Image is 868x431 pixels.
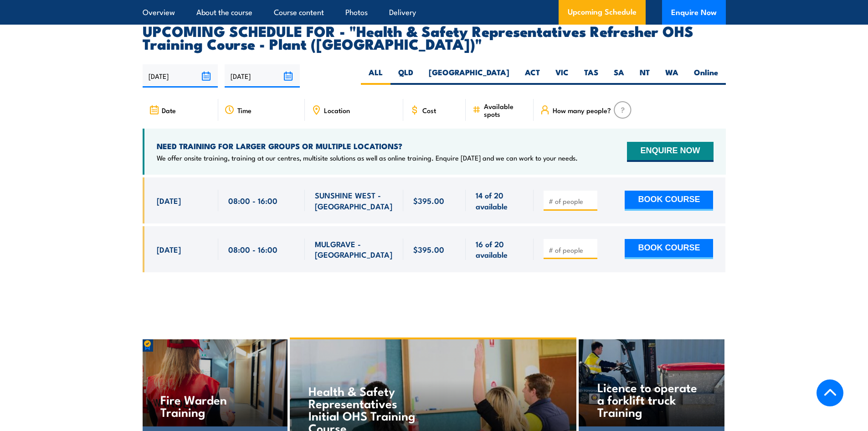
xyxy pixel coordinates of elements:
[143,64,218,88] input: From date
[476,190,524,211] span: 14 of 20 available
[157,141,578,151] h4: NEED TRAINING FOR LARGER GROUPS OR MULTIPLE LOCATIONS?
[625,239,713,259] button: BOOK COURSE
[157,153,578,162] p: We offer onsite training, training at our centres, multisite solutions as well as online training...
[657,67,686,85] label: WA
[606,67,632,85] label: SA
[225,64,300,88] input: To date
[315,190,393,211] span: SUNSHINE WEST - [GEOGRAPHIC_DATA]
[548,67,576,85] label: VIC
[413,244,444,254] span: $395.00
[228,195,277,206] span: 08:00 - 16:00
[476,239,524,260] span: 16 of 20 available
[422,106,436,114] span: Cost
[143,24,726,50] h2: UPCOMING SCHEDULE FOR - "Health & Safety Representatives Refresher OHS Training Course - Plant ([...
[632,67,657,85] label: NT
[549,197,594,206] input: # of people
[157,195,181,206] span: [DATE]
[157,244,181,254] span: [DATE]
[686,67,726,85] label: Online
[390,67,421,85] label: QLD
[162,106,176,114] span: Date
[160,393,268,418] h4: Fire Warden Training
[576,67,606,85] label: TAS
[484,102,527,118] span: Available spots
[627,142,713,162] button: ENQUIRE NOW
[361,67,390,85] label: ALL
[324,106,350,114] span: Location
[228,244,277,254] span: 08:00 - 16:00
[237,106,252,114] span: Time
[553,106,611,114] span: How many people?
[421,67,517,85] label: [GEOGRAPHIC_DATA]
[549,245,594,254] input: # of people
[517,67,548,85] label: ACT
[413,195,444,206] span: $395.00
[625,191,713,211] button: BOOK COURSE
[597,381,705,418] h4: Licence to operate a forklift truck Training
[315,239,393,260] span: MULGRAVE - [GEOGRAPHIC_DATA]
